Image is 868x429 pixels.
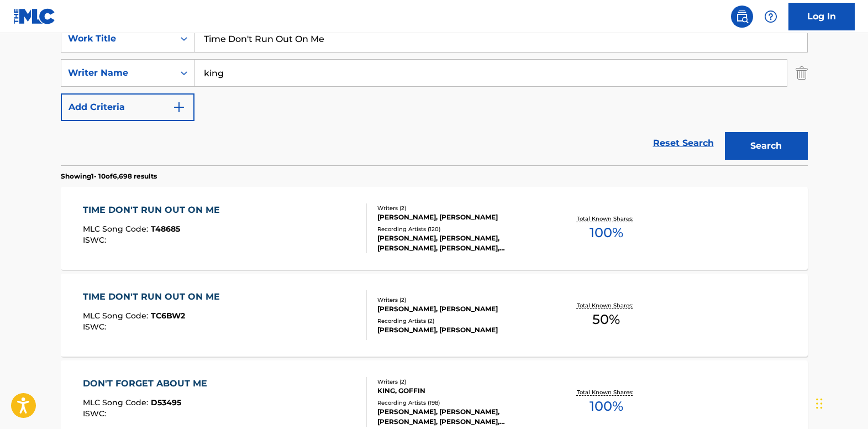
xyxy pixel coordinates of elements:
img: 9d2ae6d4665cec9f34b9.svg [172,101,186,114]
img: help [764,10,777,23]
span: D53495 [151,397,181,407]
span: MLC Song Code : [83,311,151,321]
img: MLC Logo [13,8,56,24]
div: Work Title [68,32,167,45]
p: Showing 1 - 10 of 6,698 results [61,171,157,181]
a: Public Search [731,6,753,28]
span: ISWC : [83,322,109,332]
div: TIME DON'T RUN OUT ON ME [83,203,225,217]
div: Recording Artists ( 198 ) [377,399,544,407]
button: Add Criteria [61,93,194,121]
form: Search Form [61,25,808,165]
div: Writers ( 2 ) [377,378,544,386]
img: Delete Criterion [796,59,808,87]
p: Total Known Shares: [577,301,636,310]
button: Search [725,132,808,160]
div: Recording Artists ( 120 ) [377,225,544,233]
div: Writers ( 2 ) [377,296,544,304]
div: DON'T FORGET ABOUT ME [83,377,213,390]
p: Total Known Shares: [577,388,636,396]
div: [PERSON_NAME], [PERSON_NAME], [PERSON_NAME], [PERSON_NAME], [PERSON_NAME] [377,233,544,253]
a: Log In [788,3,855,30]
span: TC6BW2 [151,311,185,321]
img: search [735,10,749,23]
div: Help [760,6,782,28]
div: KING, GOFFIN [377,386,544,396]
div: TIME DON'T RUN OUT ON ME [83,290,225,304]
span: 100 % [590,396,623,416]
span: MLC Song Code : [83,397,151,407]
span: 100 % [590,223,623,243]
a: TIME DON'T RUN OUT ON MEMLC Song Code:TC6BW2ISWC:Writers (2)[PERSON_NAME], [PERSON_NAME]Recording... [61,274,808,357]
div: Drag [816,387,823,420]
div: [PERSON_NAME], [PERSON_NAME] [377,325,544,335]
div: [PERSON_NAME], [PERSON_NAME] [377,304,544,314]
a: Reset Search [648,131,719,155]
span: 50 % [592,310,620,329]
div: [PERSON_NAME], [PERSON_NAME], [PERSON_NAME], [PERSON_NAME], [PERSON_NAME] [377,407,544,427]
iframe: Chat Widget [813,376,868,429]
span: MLC Song Code : [83,224,151,234]
a: TIME DON'T RUN OUT ON MEMLC Song Code:T48685ISWC:Writers (2)[PERSON_NAME], [PERSON_NAME]Recording... [61,187,808,270]
div: [PERSON_NAME], [PERSON_NAME] [377,212,544,222]
div: Writer Name [68,66,167,80]
p: Total Known Shares: [577,214,636,223]
div: Recording Artists ( 2 ) [377,317,544,325]
div: Writers ( 2 ) [377,204,544,212]
span: ISWC : [83,235,109,245]
span: ISWC : [83,409,109,418]
span: T48685 [151,224,180,234]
